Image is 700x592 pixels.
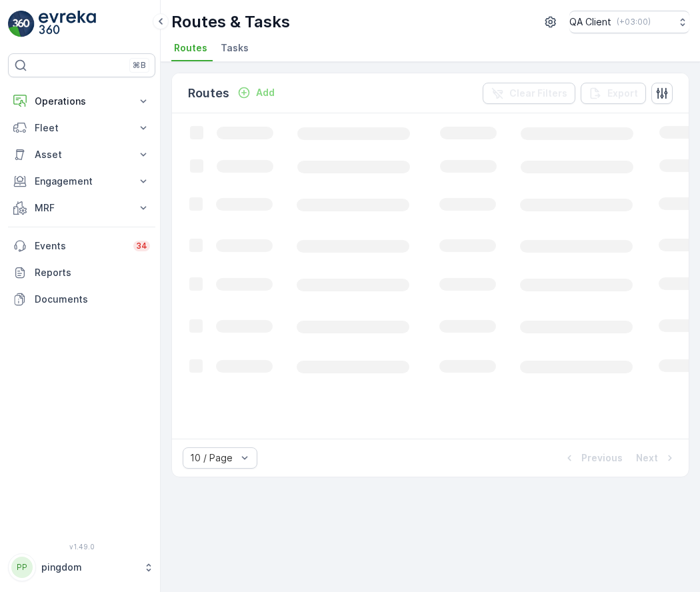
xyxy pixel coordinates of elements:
button: MRF [8,195,155,221]
p: 34 [136,241,147,251]
button: Export [581,83,646,104]
p: Documents [35,293,150,306]
img: logo_light-DOdMpM7g.png [39,11,96,37]
a: Reports [8,259,155,286]
p: Export [607,87,638,100]
button: Operations [8,88,155,115]
button: Fleet [8,115,155,141]
p: Operations [35,95,129,108]
button: Asset [8,141,155,168]
p: Routes [188,84,229,103]
p: ⌘B [133,60,146,71]
p: Previous [581,451,623,465]
span: Tasks [221,41,249,55]
p: pingdom [41,561,137,574]
span: Routes [174,41,207,55]
p: ( +03:00 ) [617,17,651,27]
button: Next [635,450,678,466]
p: Asset [35,148,129,161]
p: Reports [35,266,150,279]
p: Routes & Tasks [171,11,290,33]
p: Events [35,239,125,253]
button: PPpingdom [8,553,155,581]
p: QA Client [569,15,611,29]
p: MRF [35,201,129,215]
button: QA Client(+03:00) [569,11,689,33]
p: Engagement [35,175,129,188]
button: Add [232,85,280,101]
a: Events34 [8,233,155,259]
img: logo [8,11,35,37]
p: Clear Filters [509,87,567,100]
p: Next [636,451,658,465]
p: Add [256,86,275,99]
button: Clear Filters [483,83,575,104]
button: Engagement [8,168,155,195]
p: Fleet [35,121,129,135]
a: Documents [8,286,155,313]
button: Previous [561,450,624,466]
span: v 1.49.0 [8,543,155,551]
div: PP [11,557,33,578]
